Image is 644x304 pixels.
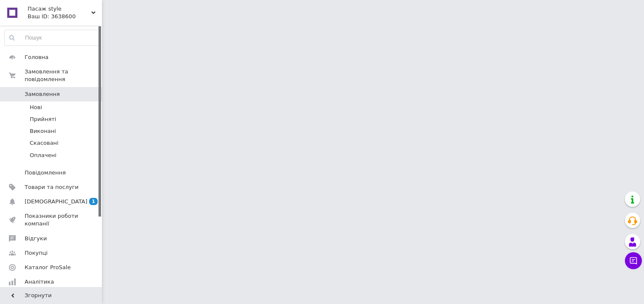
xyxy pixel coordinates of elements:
[30,115,56,123] span: Прийняті
[625,252,642,269] button: Чат з покупцем
[25,249,48,257] span: Покупці
[25,53,48,61] span: Головна
[25,278,54,286] span: Аналітика
[25,264,70,271] span: Каталог ProSale
[25,68,102,83] span: Замовлення та повідомлення
[25,169,66,177] span: Повідомлення
[25,183,79,191] span: Товари та послуги
[89,198,98,205] span: 1
[30,152,56,159] span: Оплачені
[30,127,56,135] span: Виконані
[28,5,91,13] span: Пасаж style
[30,104,42,111] span: Нові
[25,90,60,98] span: Замовлення
[25,235,47,242] span: Відгуки
[25,198,87,205] span: [DEMOGRAPHIC_DATA]
[25,212,79,228] span: Показники роботи компанії
[28,13,102,20] div: Ваш ID: 3638600
[5,30,100,45] input: Пошук
[30,139,59,147] span: Скасовані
